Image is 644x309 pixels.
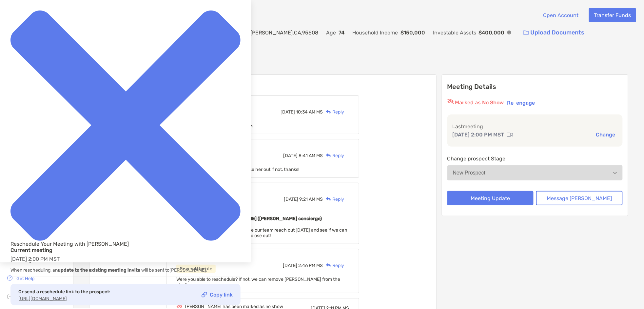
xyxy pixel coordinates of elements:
a: Copy link [202,292,233,298]
img: Copy link icon [202,292,207,298]
b: update to the existing meeting invite [58,267,140,273]
p: Or send a reschedule link to the prospect: [18,288,110,296]
div: Reschedule Your Meeting with [PERSON_NAME] [10,241,241,247]
img: close modal icon [10,10,241,241]
h4: Current meeting [10,247,241,253]
p: When rescheduling, an will be sent to [PERSON_NAME] . [10,266,241,274]
div: [DATE] 2:00 PM MST [10,247,241,277]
